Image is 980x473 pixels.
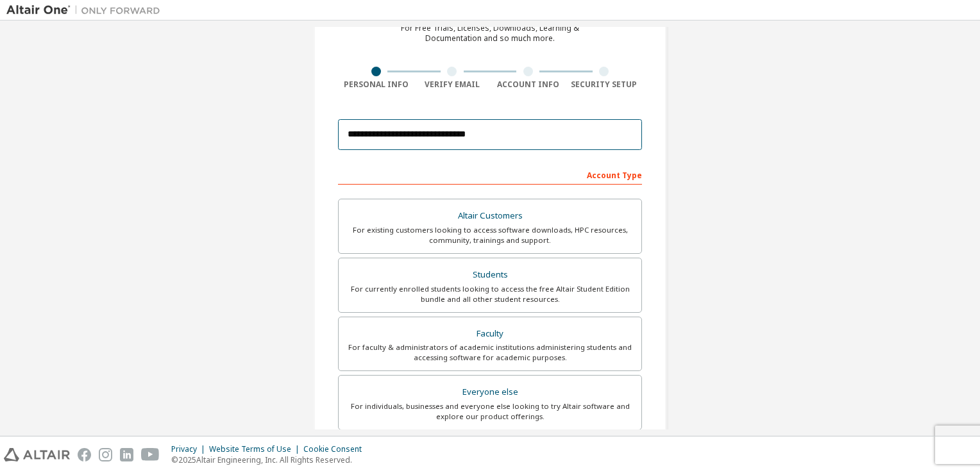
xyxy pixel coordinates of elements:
[346,383,634,401] div: Everyone else
[209,444,303,454] div: Website Terms of Use
[346,342,634,363] div: For faculty & administrators of academic institutions administering students and accessing softwa...
[414,79,491,90] div: Verify Email
[566,79,643,90] div: Security Setup
[346,325,634,343] div: Faculty
[401,23,579,44] div: For Free Trials, Licenses, Downloads, Learning & Documentation and so much more.
[346,284,634,304] div: For currently enrolled students looking to access the free Altair Student Edition bundle and all ...
[346,266,634,284] div: Students
[338,79,414,90] div: Personal Info
[120,448,133,461] img: linkedin.svg
[303,444,369,454] div: Cookie Consent
[346,401,634,422] div: For individuals, businesses and everyone else looking to try Altair software and explore our prod...
[99,448,112,461] img: instagram.svg
[346,225,634,245] div: For existing customers looking to access software downloads, HPC resources, community, trainings ...
[346,207,634,225] div: Altair Customers
[6,4,167,17] img: Altair One
[490,79,566,90] div: Account Info
[78,448,91,461] img: facebook.svg
[171,454,369,465] p: © 2025 Altair Engineering, Inc. All Rights Reserved.
[171,444,209,454] div: Privacy
[338,164,642,185] div: Account Type
[4,448,70,461] img: altair_logo.svg
[141,448,160,461] img: youtube.svg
